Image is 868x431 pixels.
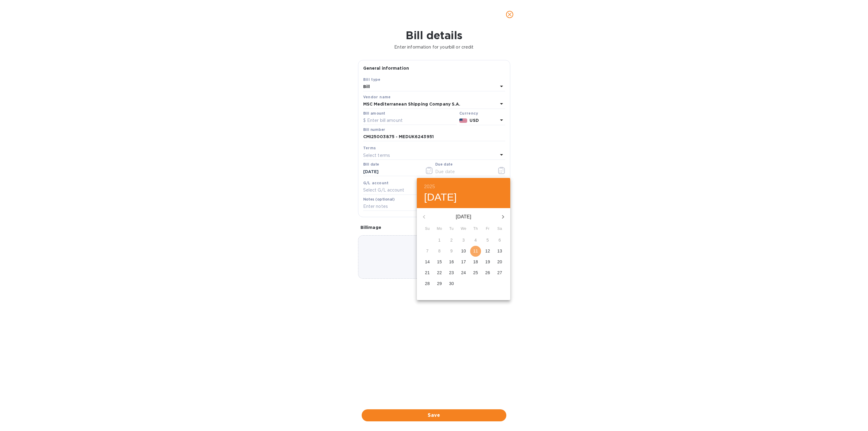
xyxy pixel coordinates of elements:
button: 13 [494,246,505,257]
button: 14 [422,257,433,268]
p: 13 [497,248,502,254]
p: 17 [461,259,466,265]
p: 24 [461,270,466,276]
button: 28 [422,278,433,289]
button: 10 [458,246,469,257]
button: 18 [470,257,481,268]
button: 20 [494,257,505,268]
p: [DATE] [431,213,496,220]
button: 19 [482,257,493,268]
p: 29 [437,280,442,287]
p: 27 [497,270,502,276]
button: 24 [458,268,469,278]
p: 21 [425,270,430,276]
p: 18 [473,259,478,265]
span: Tu [446,226,457,232]
span: Fr [482,226,493,232]
button: 22 [434,268,445,278]
button: 12 [482,246,493,257]
button: 26 [482,268,493,278]
p: 11 [473,248,478,254]
p: 23 [449,270,454,276]
button: 27 [494,268,505,278]
button: 30 [446,278,457,289]
button: 23 [446,268,457,278]
p: 22 [437,270,442,276]
button: 15 [434,257,445,268]
button: 11 [470,246,481,257]
button: [DATE] [424,191,457,204]
p: 30 [449,280,454,287]
p: 12 [485,248,490,254]
p: 26 [485,270,490,276]
p: 10 [461,248,466,254]
span: We [458,226,469,232]
p: 16 [449,259,454,265]
p: 25 [473,270,478,276]
button: 25 [470,268,481,278]
p: 28 [425,280,430,287]
p: 15 [437,259,442,265]
button: 21 [422,268,433,278]
span: Th [470,226,481,232]
span: Sa [494,226,505,232]
button: 2025 [424,182,435,191]
p: 19 [485,259,490,265]
span: Su [422,226,433,232]
button: 29 [434,278,445,289]
p: 14 [425,259,430,265]
span: Mo [434,226,445,232]
p: 20 [497,259,502,265]
button: 17 [458,257,469,268]
button: 16 [446,257,457,268]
